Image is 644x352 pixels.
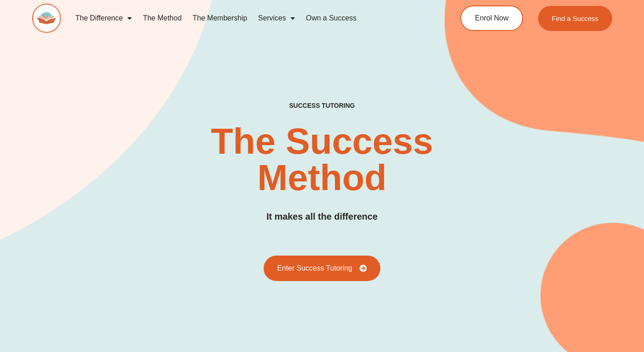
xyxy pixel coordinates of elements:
[475,15,509,22] span: Enrol Now
[236,102,408,110] h4: SUCCESS TUTORING​
[552,15,599,22] span: Find a Success
[70,8,138,29] a: The Difference
[187,8,253,29] a: The Membership
[460,5,523,31] a: Enrol Now
[266,210,378,224] h3: It makes all the difference
[253,8,300,29] a: Services
[137,8,187,29] a: The Method
[264,256,380,281] a: Enter Success Tutoring
[70,8,428,29] nav: Menu
[191,123,453,196] h2: The Success Method
[277,265,352,272] span: Enter Success Tutoring
[538,6,612,31] a: Find a Success
[300,8,362,29] a: Own a Success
